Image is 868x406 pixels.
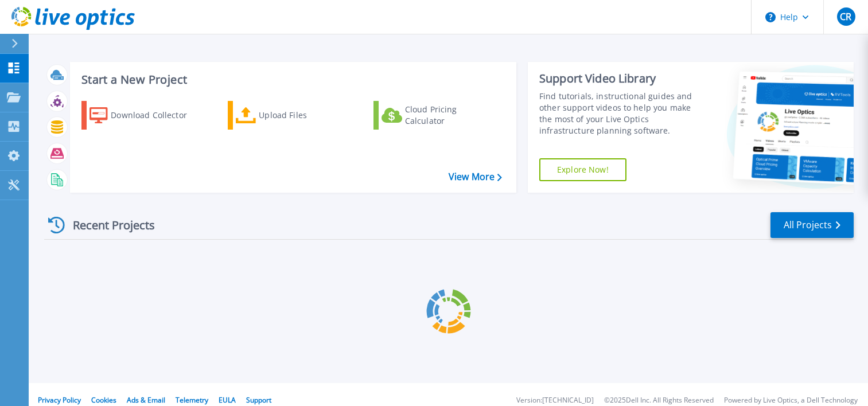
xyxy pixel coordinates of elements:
[259,104,351,127] div: Upload Files
[44,211,170,239] div: Recent Projects
[516,397,594,404] li: Version: [TECHNICAL_ID]
[405,104,497,127] div: Cloud Pricing Calculator
[38,395,81,405] a: Privacy Policy
[539,158,626,181] a: Explore Now!
[81,73,501,86] h3: Start a New Project
[770,212,854,238] a: All Projects
[449,171,502,182] a: View More
[91,395,116,405] a: Cookies
[81,101,209,130] a: Download Collector
[219,395,236,405] a: EULA
[373,101,501,130] a: Cloud Pricing Calculator
[228,101,356,130] a: Upload Files
[724,397,858,404] li: Powered by Live Optics, a Dell Technology
[539,91,703,136] div: Find tutorials, instructional guides and other support videos to help you make the most of your L...
[246,395,271,405] a: Support
[127,395,165,405] a: Ads & Email
[539,71,703,86] div: Support Video Library
[604,397,714,404] li: © 2025 Dell Inc. All Rights Reserved
[840,12,851,21] span: CR
[111,104,203,127] div: Download Collector
[176,395,208,405] a: Telemetry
